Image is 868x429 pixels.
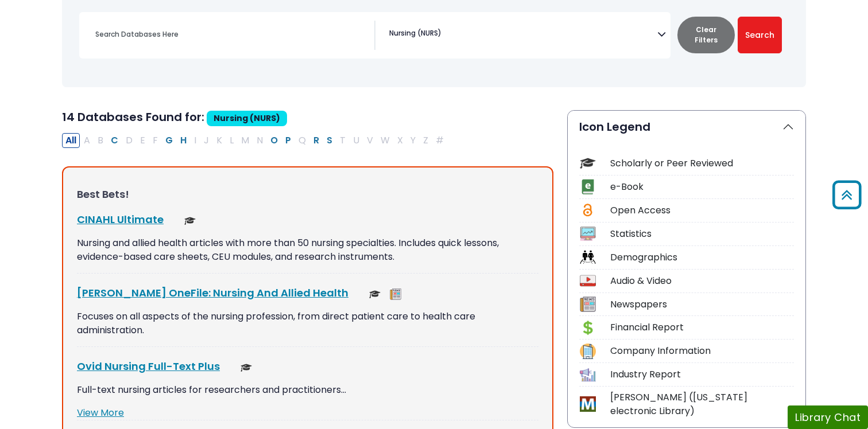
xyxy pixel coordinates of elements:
button: Filter Results S [323,133,336,148]
p: Nursing and allied health articles with more than 50 nursing specialties. Includes quick lessons,... [77,236,538,264]
button: Icon Legend [568,111,805,143]
div: Company Information [610,344,794,358]
div: Financial Report [610,321,794,334]
div: [PERSON_NAME] ([US_STATE] electronic Library) [610,391,794,418]
img: Scholarly or Peer Reviewed [241,362,252,373]
img: Icon Statistics [580,226,595,241]
button: All [62,133,80,148]
span: Nursing (NURS) [207,111,287,126]
h3: Best Bets! [77,188,538,201]
img: Scholarly or Peer Reviewed [369,288,381,300]
div: Scholarly or Peer Reviewed [610,157,794,170]
button: Clear Filters [677,17,735,53]
img: Icon MeL (Michigan electronic Library) [580,396,595,412]
div: e-Book [610,180,794,194]
img: Scholarly or Peer Reviewed [184,215,196,227]
div: Audio & Video [610,274,794,288]
div: Alpha-list to filter by first letter of database name [62,133,448,146]
button: Filter Results P [282,133,294,148]
a: Ovid Nursing Full-Text Plus [77,359,220,373]
div: Newspapers [610,298,794,311]
img: Icon Audio & Video [580,273,595,288]
button: Filter Results R [310,133,323,148]
div: Demographics [610,251,794,264]
img: Icon Scholarly or Peer Reviewed [580,155,595,171]
span: Nursing (NURS) [389,28,441,38]
img: Icon e-Book [580,179,595,194]
button: Filter Results G [162,133,176,148]
button: Submit for Search Results [738,17,782,53]
p: Focuses on all aspects of the nursing profession, from direct patient care to health care adminis... [77,310,538,337]
a: [PERSON_NAME] OneFile: Nursing And Allied Health [77,286,348,300]
input: Search database by title or keyword [88,26,374,42]
div: Open Access [610,204,794,217]
a: CINAHL Ultimate [77,212,164,227]
button: Library Chat [788,405,868,429]
button: Filter Results C [107,133,122,148]
img: Newspapers [390,288,401,300]
img: Icon Open Access [580,202,595,218]
img: Icon Financial Report [580,320,595,336]
li: Nursing (NURS) [385,28,441,38]
button: Filter Results O [267,133,281,148]
textarea: Search [444,30,449,40]
a: Back to Top [828,186,865,205]
span: 14 Databases Found for: [62,109,204,125]
img: Icon Company Information [580,344,595,359]
img: Icon Demographics [580,249,595,265]
div: Statistics [610,227,794,241]
div: Industry Report [610,368,794,381]
img: Icon Industry Report [580,367,595,383]
button: Filter Results H [177,133,190,148]
p: Full-text nursing articles for researchers and practitioners… [77,383,538,397]
a: View More [77,406,124,419]
img: Icon Newspapers [580,297,595,312]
